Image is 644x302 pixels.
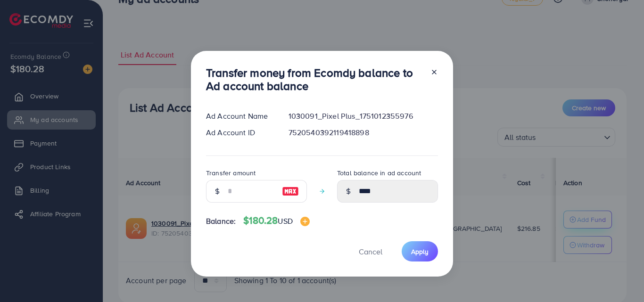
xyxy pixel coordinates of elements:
div: 7520540392119418898 [281,127,446,138]
span: Cancel [359,246,382,257]
div: Ad Account Name [198,111,281,122]
span: USD [278,216,292,226]
h4: $180.28 [243,215,310,227]
span: Apply [411,247,429,256]
h3: Transfer money from Ecomdy balance to Ad account balance [206,66,423,93]
img: image [282,186,299,197]
label: Total balance in ad account [337,168,421,178]
span: Balance: [206,216,236,227]
img: image [300,217,310,226]
div: 1030091_Pixel Plus_1751012355976 [281,111,446,122]
iframe: Chat [604,260,637,295]
label: Transfer amount [206,168,256,178]
div: Ad Account ID [198,127,281,138]
button: Apply [402,241,438,261]
button: Cancel [347,241,394,261]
